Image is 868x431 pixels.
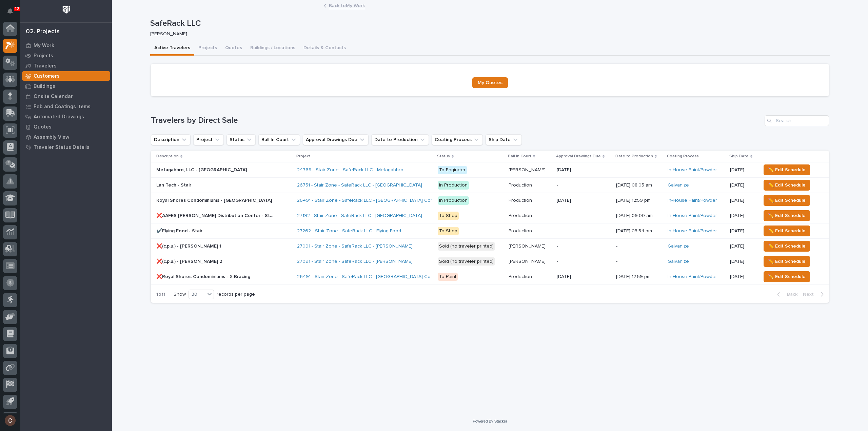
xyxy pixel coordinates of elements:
[509,273,533,280] p: Production
[246,41,299,56] button: Buildings / Locations
[557,213,611,219] p: -
[150,31,825,37] p: [PERSON_NAME]
[34,63,57,69] p: Travelers
[34,43,54,49] p: My Work
[174,292,186,297] p: Show
[151,286,171,303] p: 1 of 1
[217,292,255,297] p: records per page
[151,269,829,285] tr: ❌Royal Shores Condominiums - X-Bracing❌Royal Shores Condominiums - X-Bracing 26491 - Stair Zone -...
[3,413,17,428] button: users-avatar
[803,291,818,297] span: Next
[151,223,829,239] tr: ✔️Flying Food - Stair✔️Flying Food - Stair 27262 - Stair Zone - SafeRack LLC - Flying Food To Sho...
[151,239,829,254] tr: ❌(c.p.u.) - [PERSON_NAME] 1❌(c.p.u.) - [PERSON_NAME] 1 27091 - Stair Zone - SafeRack LLC - [PERSO...
[156,196,273,203] p: Royal Shores Condominiums - [GEOGRAPHIC_DATA]
[615,153,653,160] p: Date to Production
[20,81,112,91] a: Buildings
[768,273,806,281] span: ✏️ Edit Schedule
[768,166,806,174] span: ✏️ Edit Schedule
[509,242,547,249] p: [PERSON_NAME]
[616,167,662,173] p: -
[20,51,112,61] a: Projects
[150,41,194,56] button: Active Travelers
[764,271,810,282] button: ✏️ Edit Schedule
[156,153,179,160] p: Description
[557,167,611,173] p: [DATE]
[556,153,601,160] p: Approval Drawings Due
[768,212,806,220] span: ✏️ Edit Schedule
[478,80,502,85] span: My Quotes
[668,259,689,265] a: Galvanize
[297,167,405,173] a: 24769 - Stair Zone - SafeRack LLC - Metagabbro,
[156,242,223,249] p: ❌(c.p.u.) - [PERSON_NAME] 1
[20,112,112,122] a: Automated Drawings
[668,274,717,280] a: In-House Paint/Powder
[221,41,246,56] button: Quotes
[297,198,456,203] a: 26491 - Stair Zone - SafeRack LLC - [GEOGRAPHIC_DATA] Condominiums
[371,134,429,145] button: Date to Production
[764,256,810,267] button: ✏️ Edit Schedule
[557,274,611,280] p: [DATE]
[764,226,810,236] button: ✏️ Edit Schedule
[768,242,806,250] span: ✏️ Edit Schedule
[557,259,611,265] p: -
[768,227,806,235] span: ✏️ Edit Schedule
[772,291,800,297] button: Back
[557,198,611,203] p: [DATE]
[20,142,112,152] a: Traveler Status Details
[509,227,533,234] p: Production
[616,243,662,249] p: -
[764,241,810,252] button: ✏️ Edit Schedule
[509,166,547,173] p: [PERSON_NAME]
[151,116,762,125] h1: Travelers by Direct Sale
[730,259,755,265] p: [DATE]
[730,228,755,234] p: [DATE]
[730,274,755,280] p: [DATE]
[194,41,221,56] button: Projects
[156,257,223,265] p: ❌(c.p.u.) - [PERSON_NAME] 2
[34,124,52,130] p: Quotes
[668,182,689,188] a: Galvanize
[3,4,17,18] button: Notifications
[156,273,252,280] p: ❌Royal Shores Condominiums - X-Bracing
[768,181,806,189] span: ✏️ Edit Schedule
[765,115,829,126] input: Search
[783,291,797,297] span: Back
[730,243,755,249] p: [DATE]
[509,196,533,203] p: Production
[15,6,19,11] p: 12
[438,273,458,281] div: To Paint
[151,254,829,269] tr: ❌(c.p.u.) - [PERSON_NAME] 2❌(c.p.u.) - [PERSON_NAME] 2 27091 - Stair Zone - SafeRack LLC - [PERSO...
[668,167,717,173] a: In-House Paint/Powder
[297,213,422,219] a: 27192 - Stair Zone - SafeRack LLC - [GEOGRAPHIC_DATA]
[34,134,69,140] p: Assembly View
[151,193,829,208] tr: Royal Shores Condominiums - [GEOGRAPHIC_DATA]Royal Shores Condominiums - [GEOGRAPHIC_DATA] 26491 ...
[437,153,450,160] p: Status
[297,243,413,249] a: 27091 - Stair Zone - SafeRack LLC - [PERSON_NAME]
[768,257,806,266] span: ✏️ Edit Schedule
[299,41,350,56] button: Details & Contacts
[472,77,508,88] a: My Quotes
[438,242,495,251] div: Sold (no traveler printed)
[156,227,204,234] p: ✔️Flying Food - Stair
[668,213,717,219] a: In-House Paint/Powder
[730,182,755,188] p: [DATE]
[616,213,662,219] p: [DATE] 09:00 am
[34,53,53,59] p: Projects
[730,167,755,173] p: [DATE]
[20,61,112,71] a: Travelers
[60,3,73,16] img: Workspace Logo
[150,19,827,28] p: SafeRack LLC
[509,212,533,219] p: Production
[297,182,422,188] a: 26751 - Stair Zone - SafeRack LLC - [GEOGRAPHIC_DATA]
[764,195,810,206] button: ✏️ Edit Schedule
[764,164,810,175] button: ✏️ Edit Schedule
[438,257,495,266] div: Sold (no traveler printed)
[34,104,91,110] p: Fab and Coatings Items
[616,274,662,280] p: [DATE] 12:59 pm
[509,257,547,265] p: [PERSON_NAME]
[800,291,829,297] button: Next
[297,274,456,280] a: 26491 - Stair Zone - SafeRack LLC - [GEOGRAPHIC_DATA] Condominiums
[438,181,469,190] div: In Production
[508,153,531,160] p: Ball In Court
